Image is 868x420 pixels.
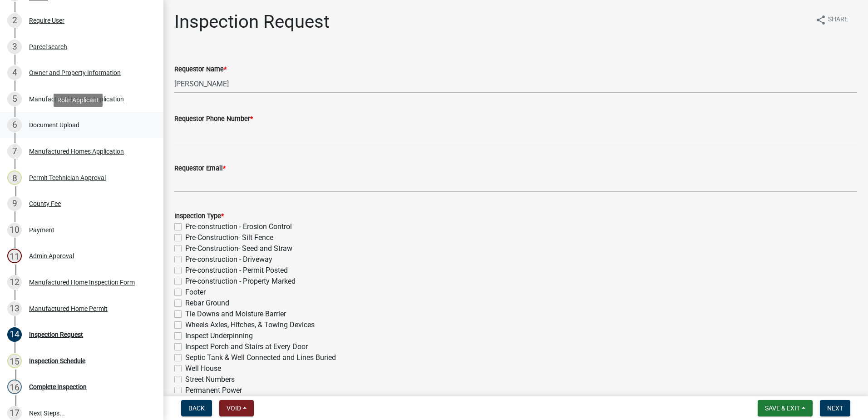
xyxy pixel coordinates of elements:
[188,405,205,412] span: Back
[29,279,135,285] div: Manufactured Home Inspection Form
[29,148,124,155] div: Manufactured Homes Application
[29,70,121,76] div: Owner and Property Information
[185,320,315,330] label: Wheels Axles, Hitches, & Towing Devices
[185,298,229,309] label: Rebar Ground
[29,175,106,181] div: Permit Technician Approval
[820,400,850,416] button: Next
[185,309,286,320] label: Tie Downs and Moisture Barrier
[185,363,221,374] label: Well House
[174,11,330,33] h1: Inspection Request
[185,385,242,396] label: Permanent Power
[185,232,273,243] label: Pre-Construction- Silt Fence
[7,40,22,54] div: 3
[29,200,61,207] div: County Fee
[7,380,22,394] div: 16
[758,400,813,416] button: Save & Exit
[174,66,227,73] label: Requestor Name
[29,253,74,259] div: Admin Approval
[828,15,848,25] span: Share
[54,94,103,107] div: Role: Applicant
[185,265,288,276] label: Pre-construction - Permit Posted
[7,92,22,106] div: 5
[185,341,308,352] label: Inspect Porch and Stairs at Every Door
[7,65,22,80] div: 4
[7,13,22,28] div: 2
[174,165,226,172] label: Requestor Email
[174,116,253,122] label: Requestor Phone Number
[7,249,22,263] div: 11
[765,405,800,412] span: Save & Exit
[29,358,85,364] div: Inspection Schedule
[185,330,253,341] label: Inspect Underpinning
[29,305,108,312] div: Manufactured Home Permit
[815,15,826,25] i: share
[7,354,22,368] div: 15
[29,331,83,338] div: Inspection Request
[7,196,22,211] div: 9
[29,96,124,102] div: Manufactured Homes Application
[185,374,235,385] label: Street Numbers
[7,223,22,237] div: 10
[7,118,22,132] div: 6
[29,17,64,24] div: Require User
[7,327,22,342] div: 14
[174,213,224,220] label: Inspection Type
[7,301,22,316] div: 13
[29,227,54,233] div: Payment
[29,384,87,390] div: Complete Inspection
[29,44,67,50] div: Parcel search
[7,275,22,290] div: 12
[7,170,22,185] div: 8
[185,254,272,265] label: Pre-construction - Driveway
[181,400,212,416] button: Back
[185,221,292,232] label: Pre-construction - Erosion Control
[29,122,79,128] div: Document Upload
[185,243,292,254] label: Pre-Construction- Seed and Straw
[219,400,254,416] button: Void
[227,405,241,412] span: Void
[827,405,843,412] span: Next
[185,352,336,363] label: Septic Tank & Well Connected and Lines Buried
[185,287,206,298] label: Footer
[185,276,296,287] label: Pre-construction - Property Marked
[808,11,855,29] button: shareShare
[7,144,22,159] div: 7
